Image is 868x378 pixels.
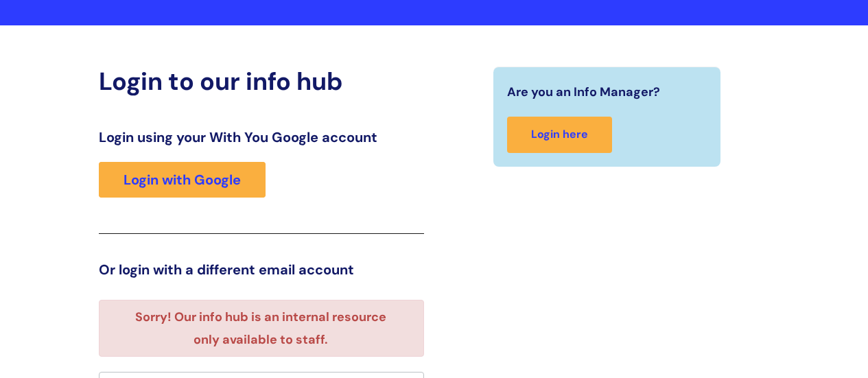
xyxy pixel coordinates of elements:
[99,67,424,96] h2: Login to our info hub
[123,306,399,351] li: Sorry! Our info hub is an internal resource only available to staff.
[507,81,660,103] span: Are you an Info Manager?
[99,261,424,278] h3: Or login with a different email account
[99,162,266,198] a: Login with Google
[99,129,424,145] h3: Login using your With You Google account
[507,117,612,153] a: Login here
